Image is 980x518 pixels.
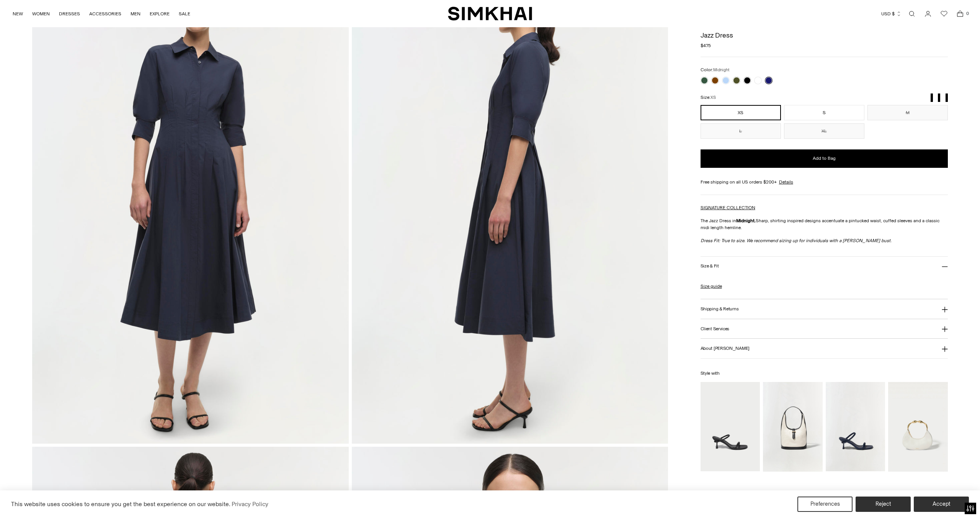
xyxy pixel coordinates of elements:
[701,32,948,39] h1: Jazz Dress
[881,5,902,22] button: USD $
[736,218,756,223] strong: Midnight.
[701,94,716,101] label: Size:
[797,497,853,512] button: Preferences
[826,382,885,471] img: Siren Low Heel Sandal
[784,105,864,120] button: S
[701,371,948,376] h6: Style with
[701,339,948,358] button: About [PERSON_NAME]
[701,382,760,471] img: Siren Low Heel Sandal
[763,382,822,471] img: Khai Hobo
[746,238,892,243] span: We recommend sizing up for individuals with a [PERSON_NAME] bust.
[701,307,739,311] h3: Shipping & Returns
[701,257,948,276] button: Size & Fit
[701,123,781,139] button: L
[32,5,50,22] a: WOMEN
[701,66,730,74] label: Color:
[701,42,711,49] span: $475
[914,497,969,512] button: Accept
[701,238,892,243] em: Dress Fit: True to size.
[11,500,230,508] span: This website uses cookies to ensure you get the best experience on our website.
[856,497,911,512] button: Reject
[701,283,722,290] a: Size guide
[13,5,23,22] a: NEW
[779,179,793,185] a: Details
[701,149,948,168] button: Add to Bag
[150,5,170,22] a: EXPLORE
[964,10,971,17] span: 0
[713,67,730,72] span: Midnight
[701,326,730,331] h3: Client Services
[701,205,755,210] a: SIGNATURE COLLECTION
[701,319,948,339] button: Client Services
[813,155,836,162] span: Add to Bag
[710,95,716,100] span: XS
[59,5,80,22] a: DRESSES
[89,5,121,22] a: ACCESSORIES
[952,6,968,21] a: Open cart modal
[904,6,920,21] a: Open search modal
[784,123,864,139] button: XL
[701,299,948,319] button: Shipping & Returns
[936,6,952,21] a: Wishlist
[230,498,269,510] a: Privacy Policy (opens in a new tab)
[867,105,948,120] button: M
[888,382,947,471] img: Nixi Hobo
[701,264,719,269] h3: Size & Fit
[131,5,140,22] a: MEN
[448,6,532,21] a: SIMKHAI
[701,346,750,351] h3: About [PERSON_NAME]
[701,105,781,120] button: XS
[179,5,190,22] a: SALE
[701,217,948,231] p: The Jazz Dress in Sharp, shirting inspired designs accentuate a pintucked waist, cuffed sleeves a...
[920,6,936,21] a: Go to the account page
[701,179,948,185] div: Free shipping on all US orders $200+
